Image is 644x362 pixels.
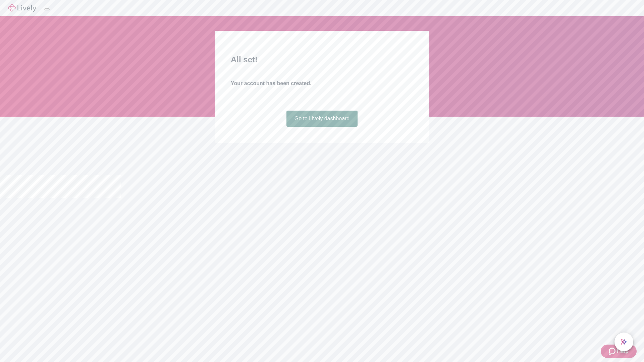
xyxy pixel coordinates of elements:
[231,79,413,87] h4: Your account has been created.
[601,345,637,358] button: Zendesk support iconHelp
[231,54,413,66] h2: All set!
[44,8,50,10] button: Log out
[621,339,627,345] svg: Lively AI Assistant
[8,4,36,12] img: Lively
[617,347,629,355] span: Help
[609,347,617,355] svg: Zendesk support icon
[614,333,633,351] button: chat
[286,111,358,127] a: Go to Lively dashboard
